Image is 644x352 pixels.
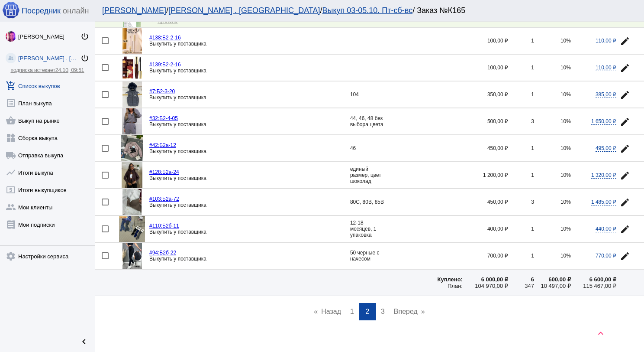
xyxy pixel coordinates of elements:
[390,303,429,320] a: Вперед page
[102,6,628,15] div: / / / Заказ №К165
[6,219,16,230] mat-icon: receipt
[149,142,159,148] span: #42:
[350,166,385,184] div: единый размер, цвет шоколад
[6,31,16,42] img: 73xLq58P2BOqs-qIllg3xXCtabieAB0OMVER0XTxHpc0AjG-Rb2SSuXsq4It7hEfqgBcQNho.jpg
[2,1,19,19] img: apple-icon-60x60.png
[122,81,142,108] img: Q6H9w17pdsZzTwNULi6TcZO1MAAVMI9GqAmCNG8MXL2xow1ZTMFvVPzS-J77ZtOwiuYAnYG7tQGTir0CZBHV9pct.jpg
[122,28,142,54] img: iQTgghCl03OaGb22FsJcLDtx9tkdnn183kArqlYVf4Q_9blTzJ0LZZUBrhqcJCVvtTN6Si6APq-bQl0Hgr5stEUX.jpg
[620,251,630,261] mat-icon: edit
[149,41,350,47] div: Выкупить у поставщика
[560,118,571,124] span: 10%
[620,90,630,100] mat-icon: edit
[534,283,571,289] div: 10 497,00 ₽
[350,199,385,205] div: 80С, 80В, 85В
[149,142,176,148] a: #42:Б2а-12
[149,88,175,95] a: #7:Б2-3-20
[571,283,616,289] div: 115 467,00 ₽
[463,145,508,151] div: 450,00 ₽
[591,172,616,179] span: 1 320,00 ₽
[508,199,534,205] div: 3
[591,118,616,125] span: 1 650,00 ₽
[6,98,16,108] mat-icon: list_alt
[463,118,508,124] div: 500,00 ₽
[350,145,385,151] div: 46
[149,115,159,121] span: #32:
[419,283,463,289] div: План:
[149,148,350,154] div: Выкупить у поставщика
[508,118,534,124] div: 3
[534,276,571,283] div: 600,00 ₽
[122,55,142,81] img: I2qcMLtg-cgrOtRZJX2rzMfKZACGpDvOD6Kp5DU357IycYDNd_EP1nmOlu6Ap9O-1e-yqbEfYmF7ydKDvqEyTuqx.jpg
[6,185,16,195] mat-icon: local_atm
[560,38,571,44] span: 10%
[463,65,508,71] div: 100,00 ₽
[309,303,345,320] a: Назад page
[63,7,89,16] span: онлайн
[149,196,179,202] a: #103:Б2а-72
[560,172,571,178] span: 10%
[149,35,181,41] a: #138:Б2-2-16
[119,216,145,242] img: 8tSKZl36SdEq4JDRW7J7th2j3fxXFWluqUH-t_mB3GMzcX_6gFlzp_e7v2oCITkGFuX9_aklVMScE0k4lv9-QOfw.jpg
[596,328,606,339] mat-icon: keyboard_arrow_up
[149,62,162,68] span: #139:
[102,6,166,15] a: [PERSON_NAME]
[381,308,385,315] span: 3
[508,38,534,44] div: 1
[149,62,181,68] a: #139:Б2-2-16
[596,91,616,98] span: 385,00 ₽
[10,67,84,73] a: подписка истекает24.10, 09:51
[419,276,463,283] div: Куплено:
[620,197,630,208] mat-icon: edit
[560,253,571,259] span: 10%
[80,32,89,41] mat-icon: power_settings_new
[149,250,176,256] a: #94:Б2б-22
[508,145,534,151] div: 1
[463,226,508,232] div: 400,00 ₽
[350,91,385,98] div: 104
[596,253,616,259] span: 770,00 ₽
[18,33,80,40] div: [PERSON_NAME]
[6,133,16,143] mat-icon: widgets
[350,308,354,315] span: 1
[350,250,385,262] div: 50 черные с начесом
[560,65,571,71] span: 10%
[620,170,630,181] mat-icon: edit
[6,53,16,63] img: community_200.png
[463,38,508,44] div: 100,00 ₽
[350,115,385,127] div: 44, 46, 48 без выбора цвета
[122,108,142,134] img: xdJ8-sVjdqF5z0GQPBPcbwp_U4pA_m70jkJZGSIDb0dca7KFixQi2nngVe-ZbPNdNAbnCV2bSWDXth5q28VWDlcV.jpg
[149,68,350,74] div: Выкупить у поставщика
[560,226,571,232] span: 10%
[121,135,142,161] img: NKU19N42UGXW-UJfrXvSJ3ALJiK7VF6zDdYpufdVfcGHxIyZ3U-YMT-XwCyKyI_az4tH7J_YyXD4ix8UKdgojkFj.jpg
[463,172,508,178] div: 1 200,00 ₽
[149,229,350,235] div: Выкупить у поставщика
[596,226,616,232] span: 440,00 ₽
[350,220,385,238] div: 12-18 месяцев, 1 упаковка
[80,54,89,62] mat-icon: power_settings_new
[149,95,350,101] div: Выкупить у поставщика
[149,223,162,229] span: #110:
[6,167,16,178] mat-icon: show_chart
[620,63,630,73] mat-icon: edit
[463,253,508,259] div: 700,00 ₽
[6,251,16,261] mat-icon: settings
[122,243,142,269] img: 1LIJodPyXOpmbiKS9JkgcPG3E2cgYGspA_I1YobnznMrEL9POMjvPh4rR5fOmW0vQshLhXze_Wcwn7jXi6XBUZC_.jpg
[122,189,142,215] img: FBYKkuLYo_nbfOXbz84-1_wHgd829VH2pWBf_4vNdbQK6nW2OQQ92ynyeb36cKL2zbcCuhHeAGVFl4N3AUnl4XBt.jpg
[6,202,16,212] mat-icon: group
[168,6,320,15] a: [PERSON_NAME] . [GEOGRAPHIC_DATA]
[463,276,508,283] div: 6 000,00 ₽
[571,276,616,283] div: 6 600,00 ₽
[596,145,616,152] span: 495,00 ₽
[6,150,16,160] mat-icon: local_shipping
[149,175,350,181] div: Выкупить у поставщика
[508,283,534,289] div: 347
[149,169,162,175] span: #128:
[18,55,80,62] div: [PERSON_NAME] . [GEOGRAPHIC_DATA]
[365,308,369,315] span: 2
[560,91,571,98] span: 10%
[508,253,534,259] div: 1
[55,67,84,73] span: 24.10, 09:51
[22,7,61,16] span: Посредник
[149,256,350,262] div: Выкупить у поставщика
[322,6,412,15] a: Выкуп 03-05.10. Пт-сб-вс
